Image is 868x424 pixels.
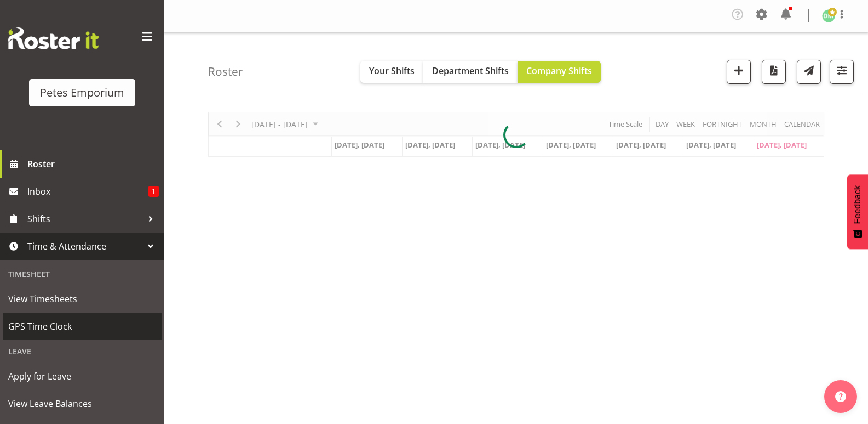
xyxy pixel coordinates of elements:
[8,27,99,49] img: Rosterit website logo
[3,263,162,285] div: Timesheet
[8,318,156,335] span: GPS Time Clock
[8,291,156,307] span: View Timesheets
[27,211,142,227] span: Shifts
[360,61,423,83] button: Your Shifts
[148,186,159,197] span: 1
[518,61,601,83] button: Company Shifts
[526,65,592,77] span: Company Shifts
[3,363,162,390] a: Apply for Leave
[830,60,854,84] button: Filter Shifts
[853,185,863,224] span: Feedback
[432,65,509,77] span: Department Shifts
[3,285,162,313] a: View Timesheets
[27,183,148,200] span: Inbox
[3,390,162,417] a: View Leave Balances
[727,60,751,84] button: Add a new shift
[3,313,162,340] a: GPS Time Clock
[369,65,415,77] span: Your Shifts
[8,395,156,412] span: View Leave Balances
[27,238,142,255] span: Time & Attendance
[208,65,243,78] h4: Roster
[762,60,786,84] button: Download a PDF of the roster according to the set date range.
[40,84,124,101] div: Petes Emporium
[3,340,162,363] div: Leave
[27,156,159,172] span: Roster
[835,391,846,402] img: help-xxl-2.png
[822,9,835,22] img: david-mcauley697.jpg
[8,368,156,385] span: Apply for Leave
[847,174,868,249] button: Feedback - Show survey
[423,61,518,83] button: Department Shifts
[797,60,821,84] button: Send a list of all shifts for the selected filtered period to all rostered employees.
